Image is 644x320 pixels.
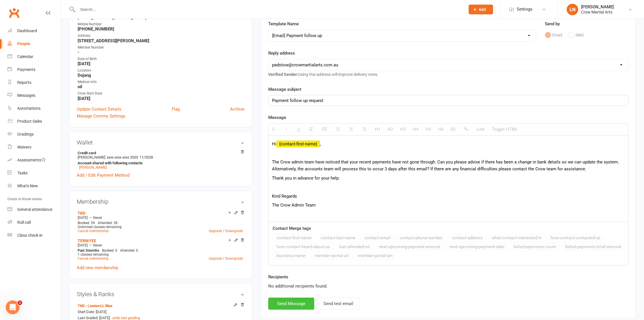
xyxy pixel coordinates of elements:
[17,233,43,238] div: Class check-in
[7,89,61,102] a: Messages
[93,216,102,220] span: Never
[17,171,28,175] div: Tasks
[268,298,314,310] button: Send Message
[93,243,102,247] span: Never
[7,141,61,154] a: Waivers
[107,155,138,159] span: xxxx xxxx xxxx 2003
[7,76,61,89] a: Reports
[272,193,625,200] p: Kind Regards
[78,56,244,62] div: Date of Birth
[268,86,301,93] label: Message subject
[272,140,625,147] p: Hi
[98,221,118,225] span: Attended: 58
[139,155,153,159] span: 11/2028
[78,38,244,43] strong: [STREET_ADDRESS][PERSON_NAME]
[76,5,461,14] input: Search...
[78,91,244,96] div: Crow Start Date
[272,175,625,182] p: Thank you in advance for your help.
[7,24,61,37] a: Dashboard
[78,225,122,229] span: Unlimited classes remaining
[7,154,61,167] a: Assessments
[77,106,121,113] a: Update Contact Details
[7,180,61,192] a: What's New
[17,132,34,136] div: Gradings
[268,72,378,77] span: Using this address will improve delivery rates.
[120,248,138,252] span: Attended: 0
[7,128,61,141] a: Gradings
[77,113,125,119] a: Manage Comms Settings
[78,45,244,50] div: Member Number
[7,203,61,216] a: General attendance kiosk mode
[7,50,61,63] a: Calendar
[17,106,41,111] div: Automations
[17,80,31,85] div: Reports
[17,158,46,162] div: Assessments
[209,229,243,233] a: Upgrade / Downgrade
[469,5,493,14] button: Add
[268,114,286,121] label: Message
[17,220,31,225] div: Roll call
[78,216,88,220] span: [DATE]
[78,50,244,55] strong: -
[78,151,241,155] strong: Credit card
[317,298,360,310] button: Send test email
[268,283,628,290] div: No additional recipients found.
[78,243,88,247] span: [DATE]
[17,67,35,72] div: Payments
[78,221,95,225] span: Booked: 59
[77,198,244,205] h3: Membership
[172,106,180,113] a: Flag
[7,229,61,242] a: Class kiosk mode
[78,310,106,314] span: Start Date: [DATE]
[7,6,21,20] a: Clubworx
[268,50,295,57] label: Reply address
[567,4,578,15] div: LN
[17,41,30,46] div: People
[479,7,486,12] span: Add
[18,300,22,305] span: 1
[78,211,85,215] a: TKD
[268,72,298,77] strong: Verified Sender:
[17,184,38,188] div: What's New
[78,61,244,66] strong: [DATE]
[517,3,532,16] span: Settings
[7,167,61,180] a: Tasks
[77,172,129,179] a: Add / Edit Payment Method
[545,20,560,27] label: Send by
[103,304,112,308] span: / Blue
[78,229,109,233] a: Cancel membership
[78,248,87,252] span: Past 3
[77,265,118,270] a: Add new membership
[273,225,311,232] label: Contact Merge tags
[78,316,110,320] span: Last Graded: [DATE]
[78,22,244,27] div: Mobile Number
[320,141,321,146] span: ,
[78,33,244,38] div: Address
[230,106,244,113] a: Archive
[272,202,625,209] p: The Crow Admin Team
[17,54,33,59] div: Calendar
[6,300,20,314] iframe: Intercom live chat
[7,102,61,115] a: Automations
[272,159,625,172] p: The Crow admin team have noticed that your recent payments have not gone through. Can you please ...
[76,243,244,248] div: —
[268,273,288,280] label: Recipients
[78,96,244,101] strong: [DATE]
[76,248,101,252] div: months
[77,139,244,146] h3: Wallet
[78,73,244,78] strong: Dojang
[76,215,244,220] div: —
[78,26,244,32] strong: [PHONE_NUMBER]
[78,252,109,257] span: 1 classes remaining
[77,150,244,170] li: [PERSON_NAME]
[78,161,241,165] strong: Account shared with following contacts
[17,119,42,124] div: Product Sales
[17,28,37,33] div: Dashboard
[102,248,117,252] span: Booked: 0
[79,165,107,169] a: [PERSON_NAME]
[17,93,35,98] div: Messages
[78,84,244,89] strong: nil
[78,79,244,85] div: Medical Info
[7,115,61,128] a: Product Sales
[78,68,244,73] div: Location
